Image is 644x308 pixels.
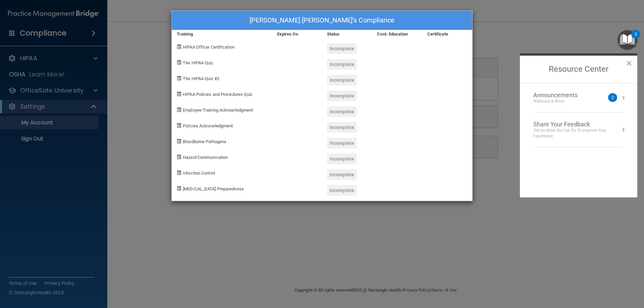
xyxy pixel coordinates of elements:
[635,34,637,43] div: 2
[422,30,472,38] div: Certificate
[183,155,228,160] span: Hazard Communication
[172,11,472,30] div: [PERSON_NAME] [PERSON_NAME]'s Compliance
[520,53,637,197] div: Resource Center
[533,121,624,128] div: Share Your Feedback
[272,30,322,38] div: Expires On
[183,60,213,65] span: The HIPAA Quiz
[327,122,357,133] div: Incomplete
[327,75,357,85] div: Incomplete
[327,59,357,70] div: Incomplete
[327,138,357,148] div: Incomplete
[322,30,372,38] div: Status
[183,76,219,81] span: The HIPAA Quiz #2
[626,58,632,68] button: Close
[533,91,591,99] div: Announcements
[183,123,233,128] span: Policies Acknowledgment
[183,45,234,50] span: HIPAA Officer Certification
[533,99,591,104] div: Webinars & More
[327,43,357,54] div: Incomplete
[183,186,244,191] span: [MEDICAL_DATA] Preparedness
[372,30,422,38] div: Cont. Education
[183,108,253,113] span: Employee Training Acknowledgment
[327,153,357,164] div: Incomplete
[327,106,357,117] div: Incomplete
[183,92,252,97] span: HIPAA Policies and Procedures Quiz
[183,139,226,144] span: Bloodborne Pathogens
[183,171,215,176] span: Infection Control
[327,169,357,180] div: Incomplete
[520,56,637,83] h2: Resource Center
[327,185,357,196] div: Incomplete
[618,30,637,50] button: Open Resource Center, 2 new notifications
[533,128,624,139] div: Tell Us What We Can Do to Improve Your Experience
[172,30,272,38] div: Training
[327,90,357,101] div: Incomplete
